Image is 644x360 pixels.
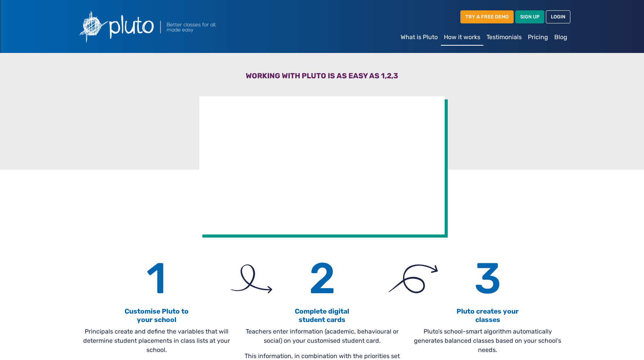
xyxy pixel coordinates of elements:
p: Pluto’s school-smart algorithm automatically generates balanced classes based on your school’s ne... [409,327,566,355]
a: TRY A FREE DEMO [460,10,514,23]
a: Testimonials [483,30,525,45]
h6: 2 [244,253,400,304]
img: Pluto logo with the text Better classes for all, made easy [74,6,258,47]
a: LOGIN [546,10,570,23]
img: arrow_2.svg [389,264,438,293]
h4: Customise Pluto to your school [78,307,235,324]
img: arrow_1.svg [231,264,272,293]
h6: 3 [409,253,566,304]
p: Teachers enter information (academic, behavioural or social) on your customised student card. [244,327,400,345]
a: Pricing [525,30,551,45]
h4: Complete digital student cards [244,307,400,324]
a: How it works [441,30,483,46]
a: SIGN UP [515,10,544,23]
a: What is Pluto [398,30,441,45]
h6: 1 [78,253,235,304]
h3: Working with Pluto is as easy as 1,2,3 [78,71,566,83]
p: Principals create and define the variables that will determine student placements in class lists ... [78,327,235,355]
a: Blog [551,30,570,45]
h4: Pluto creates your classes [409,307,566,324]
